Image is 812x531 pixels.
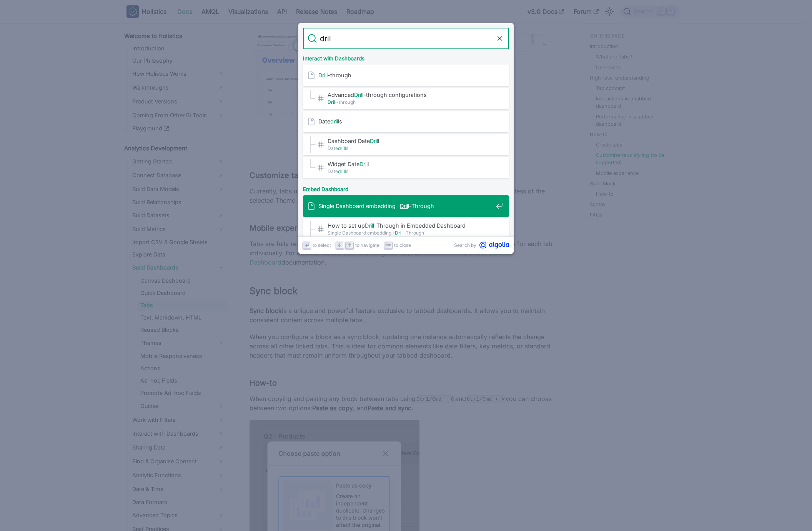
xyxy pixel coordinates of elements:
svg: Algolia [479,241,509,249]
a: Widget DateDrill​Datedrills [303,157,509,178]
span: to close [394,241,411,249]
svg: Enter key [304,242,310,248]
span: Date ls [318,118,493,125]
a: Single Dashboard embedding -Drill-Through [303,195,509,217]
span: Search by [454,241,476,249]
span: Date ls [328,145,493,152]
mark: dril [338,145,345,151]
a: Datedrills [303,111,509,132]
span: How to set up l-Through in Embedded Dashboard​ [328,222,493,229]
span: Date ls [328,168,493,175]
svg: Arrow up [347,242,353,248]
span: to navigate [355,241,379,249]
a: Drill-through [303,65,509,86]
button: Clear the query [495,34,504,43]
span: Single Dashboard embedding - l-Through [328,229,493,236]
span: Single Dashboard embedding - l-Through [318,202,493,210]
span: Widget Date l​ [328,160,493,168]
svg: Escape key [385,242,391,248]
span: to select [313,241,331,249]
a: AdvancedDrill-through configurations​Drill-through [303,88,509,109]
span: Dashboard Date l​ [328,137,493,145]
mark: dril [338,168,345,174]
mark: Dril [400,203,408,209]
mark: Dril [359,161,368,167]
mark: dril [330,118,338,125]
mark: Dril [370,138,378,144]
mark: Dril [395,230,403,236]
svg: Arrow down [337,242,343,248]
div: Embed Dashboard [301,180,511,195]
mark: Dril [354,92,362,98]
a: How to set upDrill-Through in Embedded Dashboard​Single Dashboard embedding -Drill-Through [303,218,509,240]
mark: Dril [318,72,326,78]
a: Dashboard DateDrill​Datedrills [303,134,509,155]
span: l-through [328,98,493,106]
a: Search byAlgolia [454,241,509,249]
span: Advanced l-through configurations​ [328,91,493,98]
input: Search docs [317,28,495,49]
mark: Dril [328,99,335,105]
mark: Dril [365,222,373,229]
div: Interact with Dashboards [301,49,511,65]
span: l-through [318,72,493,79]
